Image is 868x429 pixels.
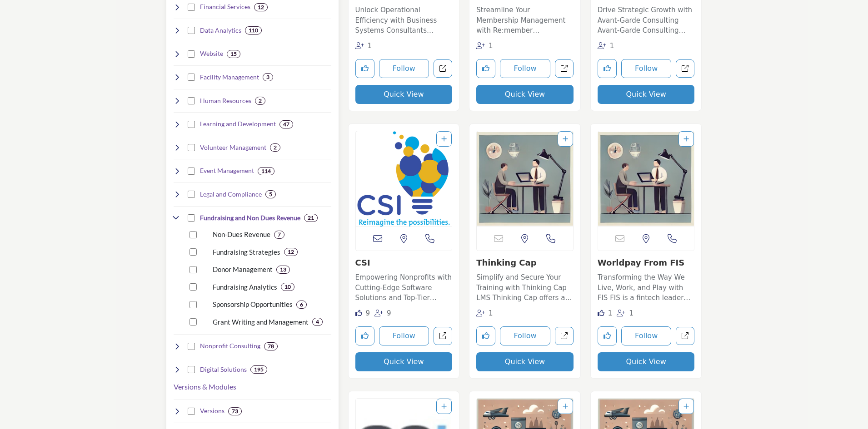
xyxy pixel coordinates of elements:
[365,309,370,317] span: 9
[355,258,453,268] h3: CSI
[284,248,298,256] div: 12 Results For Fundraising Strategies
[598,258,695,268] h3: Worldpay From FIS
[279,120,293,128] div: 47 Results For Learning and Development
[355,5,453,36] p: Unlock Operational Efficiency with Business Systems Consultants Business Systems Consultants, Inc...
[476,272,574,303] p: Simplify and Secure Your Training with Thinking Cap LMS Thinking Cap offers a robust Learning Man...
[200,213,300,222] h4: Fundraising and Non Dues Revenue: Innovative solutions to enhance fundraising efforts, non-dues r...
[190,266,197,273] input: Select Donor Management checkbox
[188,214,195,222] input: Select Fundraising and Non Dues Revenue checkbox
[213,247,280,257] p: Fundraising Strategies: Innovative fundraising strategies and campaigns to boost revenue and supp...
[476,59,495,78] button: Like listing
[200,190,262,199] h4: Legal and Compliance: Skilled professionals ensuring your organization stays compliant with all a...
[676,327,694,345] a: Open worldpay-from-fis in new tab
[188,4,195,11] input: Select Financial Services checkbox
[598,270,695,303] a: Transforming the Way We Live, Work, and Play with FIS FIS is a fintech leader that drives innovat...
[213,264,273,275] p: Donor Management: Comprehensive donor management solutions to cultivate and maintain strong relat...
[296,301,307,309] div: 6 Results For Sponsorship Opportunities
[266,74,269,80] b: 3
[621,59,672,78] button: Follow
[434,327,452,345] a: Open csi in new tab
[200,119,276,128] h4: Learning and Development: Expertise in designing and implementing educational programs, workshops...
[200,73,259,82] h4: Facility Management: Comprehensive services for facility maintenance, safety, and efficiency to c...
[355,272,453,303] p: Empowering Nonprofits with Cutting-Edge Software Solutions and Top-Tier Consulting. CSI proudly s...
[274,144,277,151] b: 2
[188,27,195,34] input: Select Data Analytics checkbox
[555,327,574,345] a: Open thinking-cap in new tab
[563,403,568,410] a: Add To List
[200,166,254,175] h4: Event Management: Expert providers dedicated to organizing, planning, and executing unforgettable...
[190,318,197,325] input: Select Grant Writing and Management checkbox
[316,319,319,325] b: 4
[355,310,362,316] i: Likes
[255,97,265,105] div: 2 Results For Human Resources
[254,366,264,373] b: 195
[477,131,573,227] img: Thinking Cap
[477,131,573,227] a: Open Listing in new tab
[188,366,195,373] input: Select Digital Solutions checkbox
[441,403,447,410] a: Add To List
[249,27,258,34] b: 110
[355,270,453,303] a: Empowering Nonprofits with Cutting-Edge Software Solutions and Top-Tier Consulting. CSI proudly s...
[274,231,284,239] div: 7 Results For Non-Dues Revenue
[356,131,452,227] img: CSI
[281,283,294,291] div: 10 Results For Fundraising Analytics
[500,326,550,345] button: Follow
[300,301,303,308] b: 6
[188,121,195,128] input: Select Learning and Development checkbox
[276,266,290,274] div: 13 Results For Donor Management
[610,42,614,50] span: 1
[598,326,617,345] button: Like listing
[265,190,276,198] div: 5 Results For Legal and Compliance
[608,309,613,317] span: 1
[188,191,195,198] input: Select Legal and Compliance checkbox
[174,381,236,392] button: Versions & Modules
[200,26,241,35] h4: Data Analytics: Providers of advanced data analysis tools and services to help organizations unlo...
[476,270,574,303] a: Simplify and Secure Your Training with Thinking Cap LMS Thinking Cap offers a robust Learning Man...
[213,282,277,292] p: Fundraising Analytics: Data-driven insights to optimize your fundraising strategies and improve d...
[355,258,370,267] a: CSI
[270,143,280,152] div: 2 Results For Volunteer Management
[374,308,391,319] div: Followers
[188,144,195,151] input: Select Volunteer Management checkbox
[188,50,195,58] input: Select Website checkbox
[356,131,452,227] a: Open Listing in new tab
[261,168,271,174] b: 114
[476,258,536,267] a: Thinking Cap
[555,59,574,78] a: Open remember in new tab
[200,143,266,152] h4: Volunteer Management: Effective strategies and tools to recruit, retain, and recognize the invalu...
[598,131,694,227] img: Worldpay From FIS
[355,41,372,51] div: Followers
[500,59,550,78] button: Follow
[598,131,694,227] a: Open Listing in new tab
[355,352,453,371] button: Quick View
[200,406,224,415] h4: Versions: See which companies and products are compatible with the different versions of iMIS.
[617,308,634,319] div: Followers
[598,41,614,51] div: Followers
[288,249,294,255] b: 12
[355,85,453,104] button: Quick View
[621,326,672,345] button: Follow
[190,248,197,256] input: Select Fundraising Strategies checkbox
[676,59,694,78] a: Open avantgarde-consulting-services-inc in new tab
[598,258,684,267] a: Worldpay From FIS
[200,2,250,11] h4: Financial Services: Trusted advisors and services for all your financial management, accounting, ...
[598,352,695,371] button: Quick View
[250,365,267,374] div: 195 Results For Digital Solutions
[227,50,240,58] div: 15 Results For Website
[304,214,318,222] div: 21 Results For Fundraising and Non Dues Revenue
[367,42,372,50] span: 1
[264,342,278,350] div: 78 Results For Nonprofit Consulting
[629,309,634,317] span: 1
[213,317,309,327] p: Grant Writing and Management: Expert grant writing and management services to secure crucial fund...
[278,232,281,238] b: 7
[200,49,223,58] h4: Website: Website management, consulting, products, services and add-ons
[190,283,197,291] input: Select Fundraising Analytics checkbox
[200,365,247,374] h4: Digital Solutions: Cutting-edge tech providers delivering custom software, mobile applications, a...
[355,59,374,78] button: Like listing
[230,51,237,57] b: 15
[263,73,273,81] div: 3 Results For Facility Management
[312,318,323,326] div: 4 Results For Grant Writing and Management
[200,96,251,105] h4: Human Resources: Experienced HR solutions for talent acquisition, retention, and development to f...
[355,326,374,345] button: Like listing
[379,326,429,345] button: Follow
